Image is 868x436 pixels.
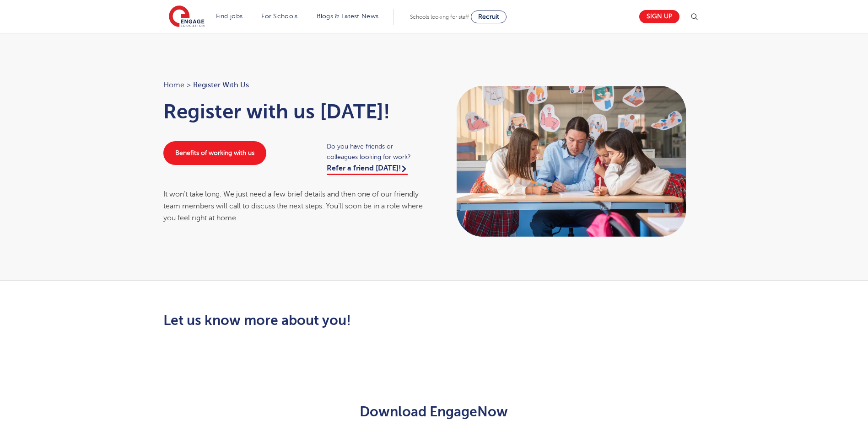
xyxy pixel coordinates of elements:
a: Sign up [639,10,679,23]
a: For Schools [261,13,297,20]
nav: breadcrumb [163,79,425,91]
span: Schools looking for staff [410,14,469,20]
a: Find jobs [216,13,243,20]
span: Recruit [478,13,499,20]
a: Blogs & Latest News [317,13,379,20]
h1: Register with us [DATE]! [163,100,425,123]
a: Recruit [471,11,507,23]
span: Do you have friends or colleagues looking for work? [327,141,425,162]
h2: Download EngageNow [210,404,658,420]
a: Benefits of working with us [163,141,266,165]
img: Engage Education [169,5,205,28]
h2: Let us know more about you! [163,313,520,328]
div: It won’t take long. We just need a few brief details and then one of our friendly team members wi... [163,188,425,224]
a: Refer a friend [DATE]! [327,164,408,175]
span: Register with us [193,79,249,91]
span: > [187,81,191,89]
a: Home [163,81,184,89]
